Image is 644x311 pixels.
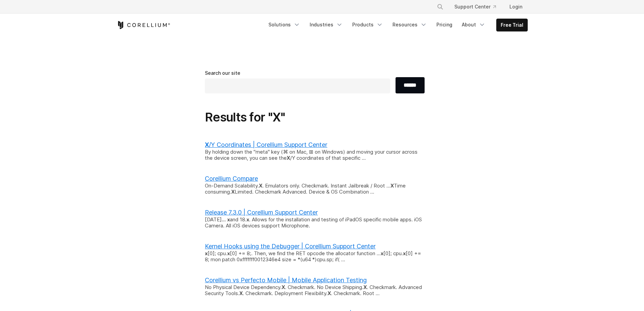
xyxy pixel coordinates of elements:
div: [0]; cpu. [0] += 8;. Then, we find the RET opcode the allocator function ... [0]; cpu. [0] += 8; ... [205,250,425,263]
b: X [239,290,243,296]
b: x [403,250,406,257]
div: On-Demand Scalability. . Emulators only. Checkmark. Instant Jailbreak / Root ... Time consuming. ... [205,183,425,196]
a: Corellium Home [117,21,170,29]
b: X [282,284,285,290]
h1: Results for "X" [205,110,439,125]
b: x [227,216,230,223]
a: Corellium vs Perfecto Mobile | Mobile Application Testing [205,276,367,284]
button: Search [434,1,446,13]
div: Navigation Menu [264,19,528,31]
div: Navigation Menu [429,1,528,13]
b: X [231,188,235,195]
a: Solutions [264,19,304,31]
b: X [205,141,209,148]
b: x [227,250,230,257]
b: X [390,182,394,189]
b: X [259,182,262,189]
div: [DATE] and 18. . Allows for the installation and testing of iPadOS specific mobile apps. iOS Came... [205,217,425,229]
a: Industries [306,19,347,31]
a: About [458,19,490,31]
b: ... [222,216,226,223]
b: x [246,216,249,223]
b: x [381,250,383,257]
a: Pricing [432,19,456,31]
a: Login [504,1,528,13]
b: x [205,250,208,257]
a: Resources [388,19,431,31]
a: Free Trial [497,19,527,31]
b: X [328,290,331,296]
a: Products [348,19,387,31]
a: Support Center [449,1,501,13]
b: X [287,155,290,161]
span: Search our site [205,70,240,76]
b: X [363,284,367,290]
div: No Physical Device Dependency. . Checkmark. No Device Shipping. . Checkmark. Advanced Security To... [205,284,425,297]
a: Release 7.3.0 | Corellium Support Center [205,209,318,216]
a: X/Y Coordinates | Corellium Support Center [205,141,327,148]
div: By holding down the "meta" key (⌘ on Mac, ⊞ on Windows) and moving your cursor across the device ... [205,149,425,162]
a: Kernel Hooks using the Debugger | Corellium Support Center [205,243,376,250]
a: Corellium Compare [205,175,258,182]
